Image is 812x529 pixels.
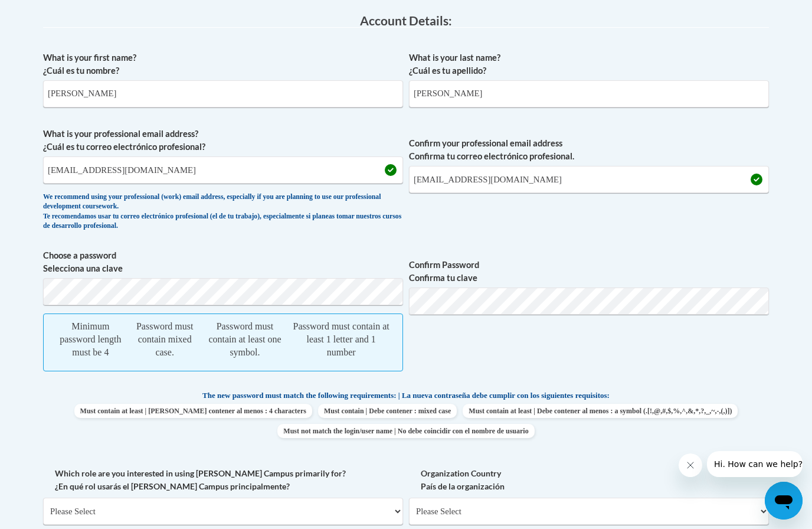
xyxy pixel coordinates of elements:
[43,192,403,231] div: We recommend using your professional (work) email address, especially if you are planning to use ...
[707,451,803,477] iframe: Message from company
[43,249,403,275] label: Choose a password Selecciona una clave
[55,320,126,359] div: Minimum password length must be 4
[409,137,769,163] label: Confirm your professional email address Confirma tu correo electrónico profesional.
[409,80,769,107] input: Metadata input
[292,320,391,359] div: Password must contain at least 1 letter and 1 number
[43,128,403,154] label: What is your professional email address? ¿Cuál es tu correo electrónico profesional?
[204,320,286,359] div: Password must contain at least one symbol.
[409,51,769,77] label: What is your last name? ¿Cuál es tu apellido?
[409,259,769,285] label: Confirm Password Confirma tu clave
[132,320,198,359] div: Password must contain mixed case.
[43,51,403,77] label: What is your first name? ¿Cuál es tu nombre?
[277,424,534,438] span: Must not match the login/user name | No debe coincidir con el nombre de usuario
[202,390,610,401] span: The new password must match the following requirements: | La nueva contraseña debe cumplir con lo...
[43,467,403,493] label: Which role are you interested in using [PERSON_NAME] Campus primarily for? ¿En qué rol usarás el ...
[409,467,769,493] label: Organization Country País de la organización
[679,453,702,477] iframe: Close message
[360,13,452,28] span: Account Details:
[409,166,769,193] input: Required
[43,156,403,184] input: Metadata input
[318,404,457,418] span: Must contain | Debe contener : mixed case
[463,404,738,418] span: Must contain at least | Debe contener al menos : a symbol (.[!,@,#,$,%,^,&,*,?,_,~,-,(,)])
[43,80,403,107] input: Metadata input
[74,404,312,418] span: Must contain at least | [PERSON_NAME] contener al menos : 4 characters
[765,482,803,520] iframe: Button to launch messaging window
